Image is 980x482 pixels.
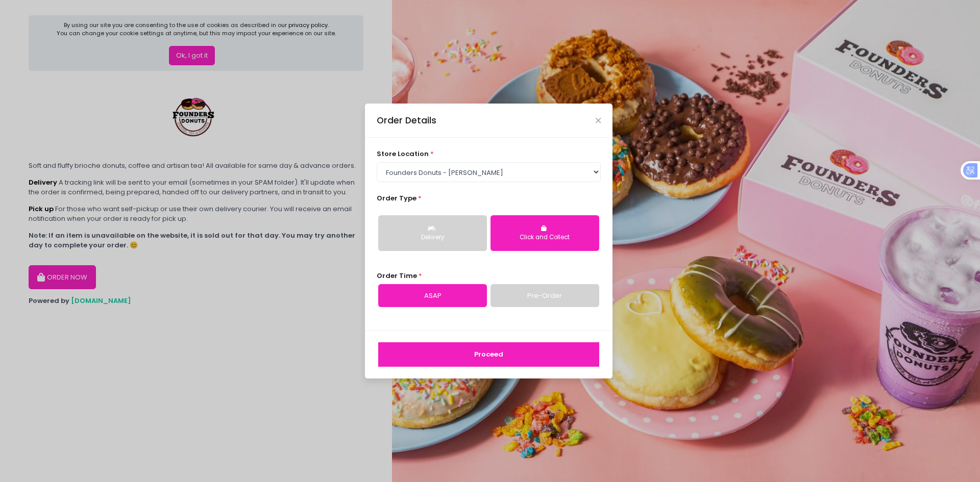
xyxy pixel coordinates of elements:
[377,271,417,281] span: Order Time
[377,114,436,127] div: Order Details
[377,149,429,159] span: store location
[498,233,592,242] div: Click and Collect
[377,193,416,203] span: Order Type
[378,215,487,251] button: Delivery
[378,342,599,367] button: Proceed
[491,284,599,308] a: Pre-Order
[491,215,599,251] button: Click and Collect
[385,233,480,242] div: Delivery
[596,118,601,123] button: Close
[378,284,487,308] a: ASAP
